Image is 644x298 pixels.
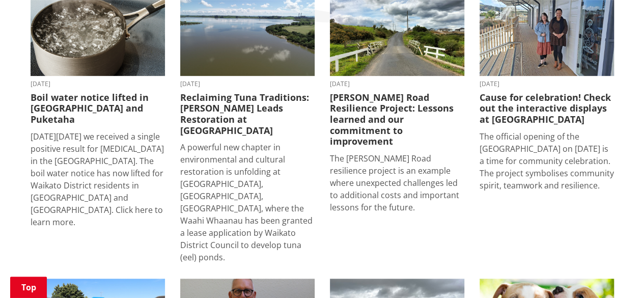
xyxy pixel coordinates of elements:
[10,277,47,298] a: Top
[330,92,464,147] h3: [PERSON_NAME] Road Resilience Project: Lessons learned and our commitment to improvement
[31,92,165,125] h3: Boil water notice lifted in [GEOGRAPHIC_DATA] and Puketaha
[480,81,614,87] time: [DATE]
[31,130,165,228] p: [DATE][DATE] we received a single positive result for [MEDICAL_DATA] in the [GEOGRAPHIC_DATA]. Th...
[180,92,315,136] h3: Reclaiming Tuna Traditions: [PERSON_NAME] Leads Restoration at [GEOGRAPHIC_DATA]
[597,255,634,292] iframe: Messenger Launcher
[330,152,464,213] p: The [PERSON_NAME] Road resilience project is an example where unexpected challenges led to additi...
[480,92,614,125] h3: Cause for celebration! Check out the interactive displays at [GEOGRAPHIC_DATA]
[480,130,614,192] p: The official opening of the [GEOGRAPHIC_DATA] on [DATE] is a time for community celebration. The ...
[180,141,315,263] p: A powerful new chapter in environmental and cultural restoration is unfolding at [GEOGRAPHIC_DATA...
[180,81,315,87] time: [DATE]
[330,81,464,87] time: [DATE]
[31,81,165,87] time: [DATE]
